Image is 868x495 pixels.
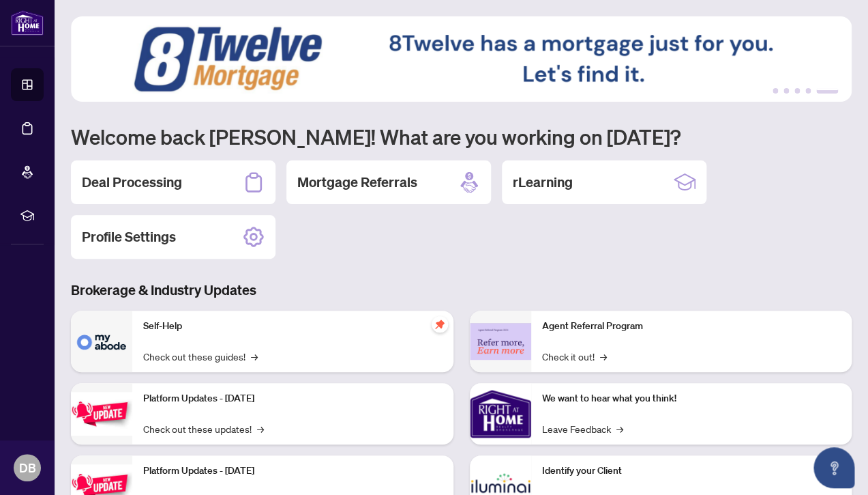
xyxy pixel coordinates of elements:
button: 4 [805,88,811,94]
img: logo [11,10,44,36]
button: 1 [773,88,778,94]
img: Platform Updates - July 21, 2025 [71,392,132,435]
p: Platform Updates - [DATE] [143,391,443,406]
button: 3 [794,88,800,94]
h2: Mortgage Referrals [297,173,417,192]
p: Agent Referral Program [542,319,841,334]
h2: rLearning [513,173,573,192]
p: Platform Updates - [DATE] [143,464,443,479]
img: Slide 4 [71,16,852,102]
a: Check it out!→ [542,349,607,364]
button: 2 [783,88,789,94]
h2: Profile Settings [82,227,176,246]
img: We want to hear what you think! [470,383,531,444]
img: Agent Referral Program [470,323,531,360]
span: → [616,421,623,436]
h2: Deal Processing [82,173,182,192]
a: Check out these guides!→ [143,349,258,364]
span: pushpin [432,316,448,333]
h1: Welcome back [PERSON_NAME]! What are you working on [DATE]? [71,124,852,150]
button: 5 [816,88,838,94]
p: Identify your Client [542,464,841,479]
p: Self-Help [143,319,443,334]
span: → [600,349,607,364]
img: Self-Help [71,311,132,372]
button: Open asap [813,447,854,488]
span: → [251,349,258,364]
a: Check out these updates!→ [143,421,264,436]
h3: Brokerage & Industry Updates [71,281,852,300]
span: DB [19,458,36,477]
a: Leave Feedback→ [542,421,623,436]
p: We want to hear what you think! [542,391,841,406]
span: → [257,421,264,436]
